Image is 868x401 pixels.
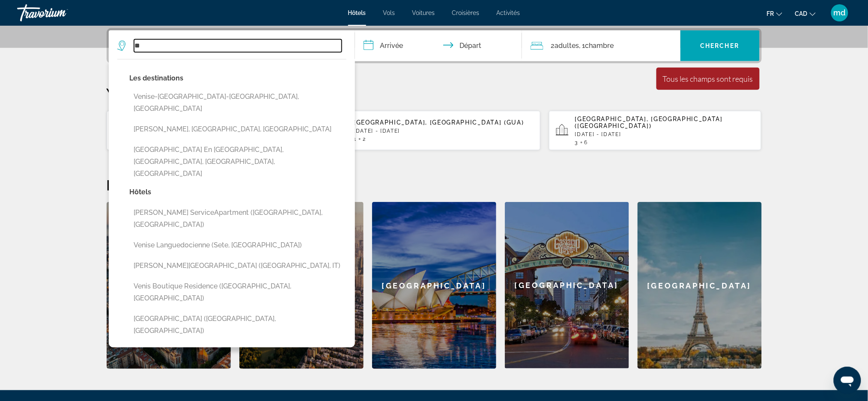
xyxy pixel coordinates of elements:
a: Travorium [17,2,103,24]
button: [PERSON_NAME][GEOGRAPHIC_DATA] ([GEOGRAPHIC_DATA], IT) [130,258,346,274]
span: CAD [795,10,808,17]
button: [PERSON_NAME] ServiceApartment ([GEOGRAPHIC_DATA], [GEOGRAPHIC_DATA]) [130,205,346,233]
a: Vols [383,9,395,16]
button: [GEOGRAPHIC_DATA] En [GEOGRAPHIC_DATA], [GEOGRAPHIC_DATA], [GEOGRAPHIC_DATA], [GEOGRAPHIC_DATA] [130,142,346,182]
button: Change language [767,7,782,20]
button: Venis Boutique Residence ([GEOGRAPHIC_DATA], [GEOGRAPHIC_DATA]) [130,278,346,306]
div: Search widget [109,30,760,61]
button: Chercher [680,30,760,61]
button: Check in and out dates [355,30,522,61]
a: Croisières [452,9,480,16]
span: [GEOGRAPHIC_DATA], [GEOGRAPHIC_DATA] (GUA) [354,119,524,126]
button: [GEOGRAPHIC_DATA], [GEOGRAPHIC_DATA] (GUA)[DATE] - [DATE]12 [328,110,540,151]
span: Chambre [585,42,614,50]
span: 3 [575,140,579,146]
span: [GEOGRAPHIC_DATA], [GEOGRAPHIC_DATA] ([GEOGRAPHIC_DATA]) [575,116,723,129]
a: [GEOGRAPHIC_DATA] [372,202,496,369]
span: 2 [363,136,366,142]
p: Les destinations [130,72,346,84]
span: , 1 [579,40,614,52]
button: Change currency [795,7,816,20]
p: [DATE] - [DATE] [575,131,755,137]
button: Venise Languedocienne (Sete, [GEOGRAPHIC_DATA]) [130,237,346,253]
a: Activités [497,9,520,16]
h2: Destinations en vedette [107,176,762,193]
button: Castries, [GEOGRAPHIC_DATA][PERSON_NAME], [GEOGRAPHIC_DATA][DATE][DATE] - [DATE]12 [107,110,319,151]
button: [GEOGRAPHIC_DATA], [GEOGRAPHIC_DATA] ([GEOGRAPHIC_DATA])[DATE] - [DATE]36 [549,110,762,151]
button: [GEOGRAPHIC_DATA] ([GEOGRAPHIC_DATA], [GEOGRAPHIC_DATA]) [130,311,346,339]
a: Voitures [412,9,435,16]
span: md [834,9,846,17]
iframe: Bouton de lancement de la fenêtre de messagerie [834,367,861,394]
button: User Menu [829,4,851,22]
p: Hôtels [130,186,346,198]
a: Hôtels [348,9,366,16]
button: Venise-[GEOGRAPHIC_DATA]-[GEOGRAPHIC_DATA], [GEOGRAPHIC_DATA] [130,89,346,117]
p: [DATE] - [DATE] [354,128,534,134]
a: [GEOGRAPHIC_DATA] [505,202,629,369]
span: 6 [585,140,588,146]
a: [GEOGRAPHIC_DATA] [638,202,762,369]
span: fr [767,10,774,17]
div: Tous les champs sont requis [663,74,753,83]
span: Chercher [701,42,740,49]
p: Your Recent Searches [107,85,762,102]
span: Adultes [555,42,579,50]
a: [GEOGRAPHIC_DATA] [107,202,231,369]
button: [PERSON_NAME], [GEOGRAPHIC_DATA], [GEOGRAPHIC_DATA] [130,121,346,137]
button: Travelers: 2 adults, 0 children [522,30,680,61]
span: 1 [354,136,357,142]
span: 2 [551,40,579,52]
